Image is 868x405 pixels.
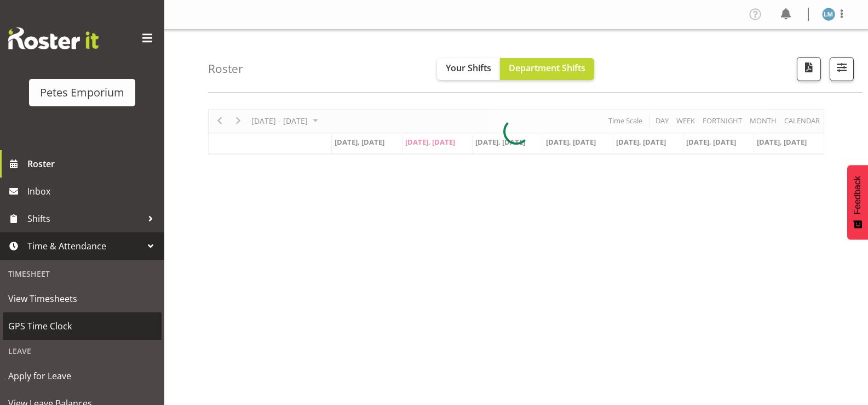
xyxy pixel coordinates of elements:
[8,27,99,49] img: Rosterit website logo
[208,62,243,75] h4: Roster
[437,58,500,80] button: Your Shifts
[3,340,162,362] div: Leave
[830,57,854,81] button: Filter Shifts
[500,58,594,80] button: Department Shifts
[3,285,162,312] a: View Timesheets
[446,62,491,74] span: Your Shifts
[822,8,835,21] img: lianne-morete5410.jpg
[40,84,124,101] div: Petes Emporium
[509,62,585,74] span: Department Shifts
[27,238,142,254] span: Time & Attendance
[8,290,156,307] span: View Timesheets
[847,165,868,239] button: Feedback - Show survey
[8,318,156,334] span: GPS Time Clock
[27,156,159,172] span: Roster
[797,57,821,81] button: Download a PDF of the roster according to the set date range.
[8,368,156,384] span: Apply for Leave
[3,312,162,340] a: GPS Time Clock
[27,183,159,199] span: Inbox
[3,362,162,390] a: Apply for Leave
[27,210,142,227] span: Shifts
[3,263,162,285] div: Timesheet
[853,176,863,214] span: Feedback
